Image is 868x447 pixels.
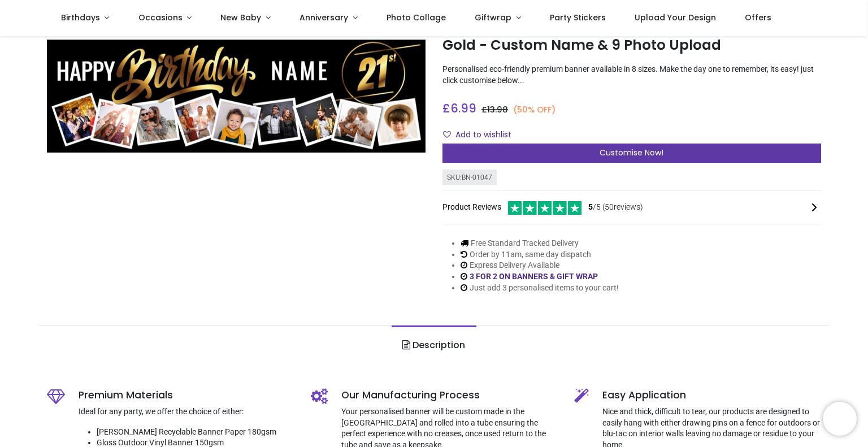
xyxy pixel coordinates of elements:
[635,12,716,23] span: Upload Your Design
[461,238,619,249] li: Free Standard Tracked Delivery
[461,283,619,294] li: Just add 3 personalised items to your cart!
[47,40,426,153] img: Personalised Happy 21st Birthday Banner - Black & Gold - Custom Name & 9 Photo Upload
[600,147,663,158] span: Customise Now!
[450,100,476,116] span: 6.99
[481,104,508,115] span: £
[79,388,294,402] h5: Premium Materials
[461,260,619,271] li: Express Delivery Available
[220,12,261,23] span: New Baby
[442,170,497,186] div: SKU: BN-01047
[442,100,476,116] span: £
[475,12,511,23] span: Giftwrap
[745,12,771,23] span: Offers
[138,12,183,23] span: Occasions
[97,427,294,438] li: [PERSON_NAME] Recyclable Banner Paper 180gsm
[513,104,556,116] small: (50% OFF)
[392,326,476,365] a: Description
[487,104,508,115] span: 13.98
[470,272,598,281] a: 3 FOR 2 ON BANNERS & GIFT WRAP
[461,249,619,261] li: Order by 11am, same day dispatch
[300,12,348,23] span: Anniversary
[442,125,521,145] button: Add to wishlistAdd to wishlist
[442,64,821,86] p: Personalised eco-friendly premium banner available in 8 sizes. Make the day one to remember, its ...
[602,388,821,402] h5: Easy Application
[79,406,294,418] p: Ideal for any party, we offer the choice of either:
[387,12,446,23] span: Photo Collage
[61,12,100,23] span: Birthdays
[443,131,451,138] i: Add to wishlist
[442,199,821,215] div: Product Reviews
[588,202,643,213] span: /5 ( 50 reviews)
[550,12,606,23] span: Party Stickers
[588,202,593,211] span: 5
[341,388,558,402] h5: Our Manufacturing Process
[823,402,857,436] iframe: Brevo live chat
